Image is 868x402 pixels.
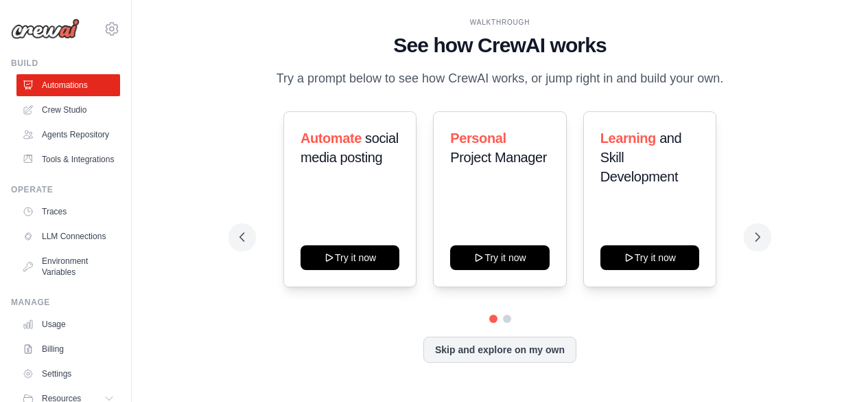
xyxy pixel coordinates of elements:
div: Manage [11,297,120,308]
button: Try it now [301,245,399,270]
a: Agents Repository [16,124,120,146]
button: Try it now [600,245,699,270]
a: Crew Studio [16,99,120,121]
span: Project Manager [450,150,547,165]
a: Environment Variables [16,250,120,283]
span: Learning [600,131,656,146]
span: and Skill Development [600,131,682,184]
div: Build [11,58,120,69]
div: Operate [11,184,120,195]
a: Billing [16,338,120,360]
a: Tools & Integrations [16,148,120,170]
div: WALKTHROUGH [239,17,760,27]
span: Personal [450,131,506,146]
h1: See how CrewAI works [239,33,760,58]
a: Automations [16,74,120,96]
a: Settings [16,363,120,385]
a: Traces [16,201,120,223]
img: Logo [11,19,80,39]
a: Usage [16,313,120,335]
p: Try a prompt below to see how CrewAI works, or jump right in and build your own. [270,69,731,89]
button: Try it now [450,245,549,270]
a: LLM Connections [16,225,120,247]
span: Automate [301,131,362,146]
span: social media posting [301,131,399,165]
button: Skip and explore on my own [423,337,576,363]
